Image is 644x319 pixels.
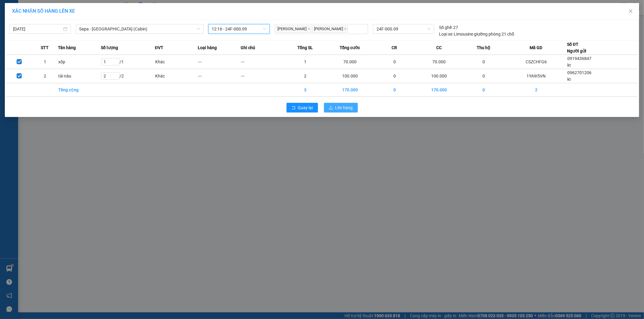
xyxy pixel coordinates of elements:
[287,103,318,112] button: rollbackQuay lại
[373,69,416,83] td: 0
[198,55,241,69] td: ---
[568,63,571,68] span: kt
[463,55,505,69] td: 0
[477,44,491,51] span: Thu hộ
[373,83,416,97] td: 0
[505,69,567,83] td: 1YA9I5VN
[13,26,62,32] input: 12/09/2025
[291,106,296,110] span: rollback
[416,69,463,83] td: 100.000
[58,69,101,83] td: tải nâu
[324,103,358,112] button: uploadLên hàng
[463,83,505,97] td: 0
[327,55,373,69] td: 70.000
[241,55,284,69] td: ---
[505,83,567,97] td: 2
[436,44,442,51] span: CC
[344,27,347,30] span: close
[58,83,101,97] td: Tổng cộng
[327,69,373,83] td: 100.000
[58,44,76,51] span: Tên hàng
[307,27,310,30] span: close
[628,9,633,14] span: close
[340,44,360,51] span: Tổng cước
[155,55,198,69] td: Khác
[329,106,333,110] span: upload
[101,44,118,51] span: Số lượng
[32,69,58,83] td: 2
[335,104,353,111] span: Lên hàng
[439,24,458,31] div: 27
[568,56,592,61] span: 0919436847
[12,8,75,14] span: XÁC NHẬN SỐ HÀNG LÊN XE
[312,26,348,33] span: [PERSON_NAME]
[284,69,327,83] td: 2
[463,69,505,83] td: 0
[392,44,397,51] span: CR
[568,77,571,82] span: kt
[327,83,373,97] td: 170.000
[101,69,155,83] td: / 2
[284,83,327,97] td: 3
[198,44,217,51] span: Loại hàng
[155,44,163,51] span: ĐVT
[505,55,567,69] td: CSZCHFG6
[212,24,266,33] span: 12:16 - 24F-000.09
[376,24,430,33] span: 24F-000.09
[298,104,313,111] span: Quay lại
[416,83,463,97] td: 170.000
[155,69,198,83] td: Khác
[416,55,463,69] td: 70.000
[276,26,311,33] span: [PERSON_NAME]
[439,24,453,31] span: Số ghế:
[101,55,155,69] td: / 1
[79,24,200,33] span: Sapa - Hà Nội (Cabin)
[439,31,453,37] span: Loại xe:
[567,41,587,54] div: Số ĐT Người gửi
[32,55,58,69] td: 1
[58,55,101,69] td: xốp
[197,27,200,31] span: down
[530,44,543,51] span: Mã GD
[198,69,241,83] td: ---
[241,44,255,51] span: Ghi chú
[622,3,639,20] button: Close
[439,31,514,37] div: Limousine giường phòng 21 chỗ
[297,44,313,51] span: Tổng SL
[373,55,416,69] td: 0
[241,69,284,83] td: ---
[41,44,49,51] span: STT
[284,55,327,69] td: 1
[568,70,592,75] span: 0962701206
